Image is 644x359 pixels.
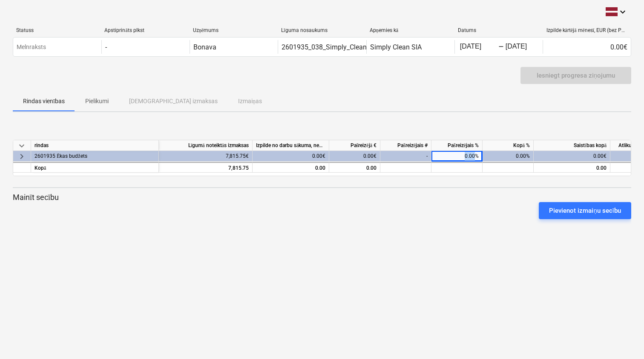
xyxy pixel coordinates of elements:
button: Pievienot izmaiņu secību [539,202,631,219]
div: rindas [31,140,159,151]
div: Kopā % [483,140,534,151]
div: Pašreizējais # [380,140,431,151]
div: Pievienot izmaiņu secību [549,205,621,216]
div: Līguma nosaukums [281,27,362,34]
p: Rindas vienības [23,97,65,106]
span: keyboard_arrow_down [17,140,27,151]
div: - [105,43,107,51]
div: 7,815.75€ [159,151,253,162]
div: Pašreizējais % [431,140,483,151]
div: Saistības kopā [534,140,610,151]
div: 0.00€ [329,151,380,162]
div: 0.00% [483,151,534,162]
p: Pielikumi [85,97,109,106]
p: Melnraksts [17,43,46,52]
div: Bonava [193,43,216,51]
div: Izpilde no darbu sākuma, neskaitot kārtējā mēneša izpildi [253,140,329,151]
div: - [380,151,431,162]
input: Beigu datums [504,41,544,53]
div: 2601935_038_Simply_Clean_SIA_20250731_Ligums_generaltirisana_2025-2_EV44_1karta.pdf [282,43,563,51]
div: Statuss [16,27,98,33]
div: 0.00 [329,162,380,173]
div: 7,815.75 [162,163,249,174]
span: keyboard_arrow_right [17,151,27,161]
div: 0.00€ [253,151,329,162]
div: 0.00 [534,162,610,173]
input: Sākuma datums [458,41,498,53]
div: Uzņēmums [193,27,274,34]
div: Pašreizējā € [329,140,380,151]
div: 0.00€ [543,40,631,54]
div: Simply Clean SIA [370,43,422,51]
div: Līgumā noteiktās izmaksas [159,140,253,151]
div: 0.00% [431,151,483,162]
div: Apstiprināts plkst [104,27,186,34]
div: Apņemies kā [370,27,451,34]
div: 2601935 Ēkas budžets [34,151,155,162]
div: Izpilde kārtējā mēnesī, EUR (bez PVN) [546,27,628,34]
div: Kopā [31,162,159,173]
div: - [498,44,504,49]
p: Mainīt secību [13,192,631,203]
i: keyboard_arrow_down [618,7,628,17]
div: Datums [458,27,539,33]
div: 0.00 [256,163,325,174]
div: 0.00€ [534,151,610,162]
